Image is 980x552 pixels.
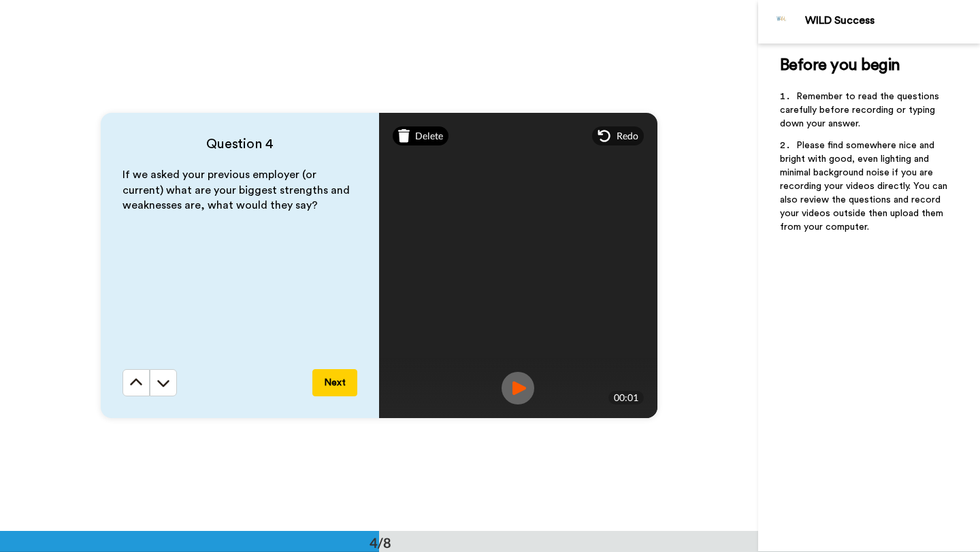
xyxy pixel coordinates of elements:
[780,92,942,128] span: Remember to read the questions carefully before recording or typing down your answer.
[122,135,357,154] h4: Question 4
[592,126,644,145] div: Redo
[393,126,449,145] div: Delete
[415,129,443,143] span: Delete
[502,372,534,404] img: ic_record_play.svg
[617,129,638,143] span: Redo
[312,369,357,396] button: Next
[805,14,979,27] div: WILD Success
[608,391,644,404] div: 00:01
[780,57,900,73] span: Before you begin
[348,533,413,552] div: 4/8
[766,5,798,38] img: Profile Image
[122,169,353,211] span: If we asked your previous employer (or current) what are your biggest strengths and weaknesses ar...
[780,141,950,232] span: Please find somewhere nice and bright with good, even lighting and minimal background noise if yo...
